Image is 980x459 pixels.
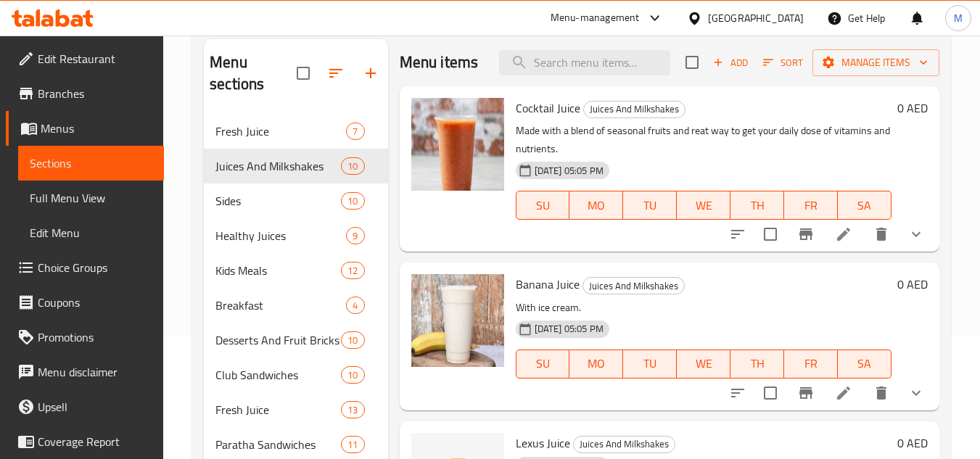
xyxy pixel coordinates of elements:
button: Branch-specific-item [788,217,823,252]
div: Desserts And Fruit Bricks [215,331,341,349]
span: FR [790,195,832,216]
span: Juices And Milkshakes [583,278,684,294]
span: M [954,10,963,26]
span: Juices And Milkshakes [215,157,341,175]
span: WE [683,195,725,216]
button: Manage items [812,49,939,76]
div: items [341,366,364,384]
span: Sort [763,54,803,71]
span: Upsell [38,398,152,415]
img: Cocktail Juice [411,98,504,191]
div: Fresh Juice7 [204,114,387,149]
div: Fresh Juice13 [204,392,387,427]
div: Club Sandwiches10 [204,357,387,392]
span: FR [790,353,832,374]
span: Coverage Report [38,433,152,450]
span: TH [736,353,778,374]
a: Choice Groups [6,250,164,285]
span: Club Sandwiches [215,366,341,384]
svg: Show Choices [907,384,925,402]
span: WE [683,353,725,374]
a: Branches [6,76,164,111]
a: Coupons [6,285,164,320]
span: Cocktail Juice [516,97,580,119]
span: Add item [707,51,754,74]
button: Sort [759,51,807,74]
div: Paratha Sandwiches [215,436,341,453]
button: TU [623,191,677,220]
div: [GEOGRAPHIC_DATA] [708,10,804,26]
div: Healthy Juices [215,227,346,244]
a: Edit menu item [835,226,852,243]
div: items [341,331,364,349]
span: SA [844,353,886,374]
span: 10 [342,194,363,208]
span: Coupons [38,294,152,311]
div: Desserts And Fruit Bricks10 [204,323,387,357]
span: Manage items [824,54,928,72]
button: WE [677,191,730,220]
span: Kids Meals [215,262,341,279]
span: Edit Restaurant [38,50,152,67]
button: show more [899,376,934,410]
div: Juices And Milkshakes [573,436,675,453]
div: Menu-management [551,9,640,27]
h6: 0 AED [897,98,928,118]
span: Sides [215,192,341,210]
img: Banana Juice [411,274,504,367]
span: Banana Juice [516,273,580,295]
span: [DATE] 05:05 PM [529,322,609,336]
button: SA [838,191,892,220]
a: Sections [18,146,164,181]
button: SA [838,350,892,379]
h6: 0 AED [897,433,928,453]
a: Edit Menu [18,215,164,250]
span: Add [711,54,750,71]
a: Edit menu item [835,384,852,402]
div: items [346,123,364,140]
a: Edit Restaurant [6,41,164,76]
div: Fresh Juice [215,401,341,418]
a: Coverage Report [6,424,164,459]
span: Select to update [755,219,786,249]
button: delete [864,217,899,252]
span: 9 [347,229,363,243]
span: Sections [30,154,152,172]
a: Promotions [6,320,164,355]
span: SU [522,195,564,216]
div: Breakfast4 [204,288,387,323]
a: Menus [6,111,164,146]
div: Juices And Milkshakes10 [204,149,387,183]
div: items [341,262,364,279]
a: Full Menu View [18,181,164,215]
button: sort-choices [720,217,755,252]
button: sort-choices [720,376,755,410]
button: SU [516,350,570,379]
span: MO [575,195,617,216]
span: Breakfast [215,297,346,314]
span: 7 [347,125,363,138]
div: items [341,192,364,210]
div: items [346,227,364,244]
p: With ice cream. [516,299,892,317]
span: Menus [41,120,152,137]
span: Juices And Milkshakes [584,101,685,117]
div: Healthy Juices9 [204,218,387,253]
button: TH [730,191,784,220]
div: items [341,401,364,418]
span: Promotions [38,328,152,346]
span: TU [629,195,671,216]
div: items [341,157,364,175]
input: search [499,50,670,75]
div: Kids Meals12 [204,253,387,288]
span: Sort sections [318,56,353,91]
div: items [346,297,364,314]
span: Branches [38,85,152,102]
span: Sort items [754,51,812,74]
span: TU [629,353,671,374]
